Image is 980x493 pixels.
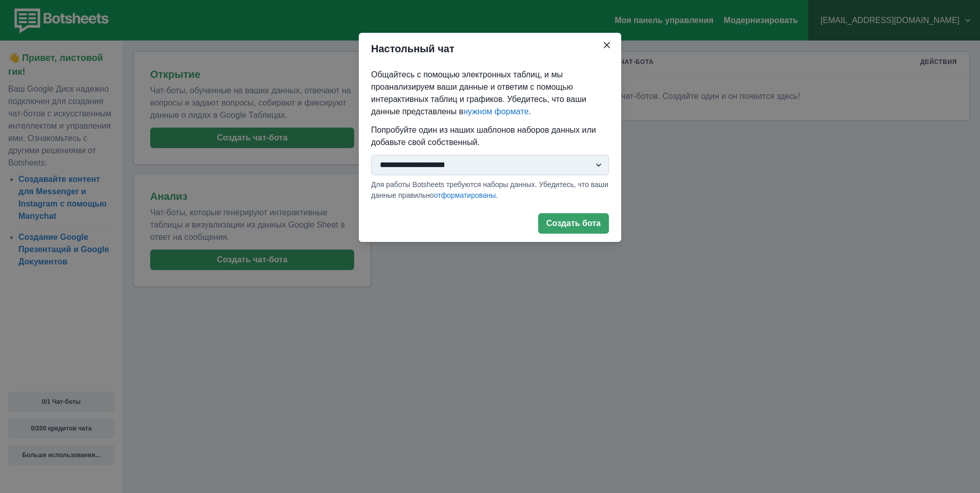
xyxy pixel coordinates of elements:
button: Создать бота [538,213,609,234]
header: Настольный чат [359,33,621,65]
a: нужном формате [463,107,528,116]
a: отформатированы [434,191,496,199]
button: Закрывать [599,37,615,53]
p: Общайтесь с помощью электронных таблиц, и мы проанализируем ваши данные и ответим с помощью интер... [371,69,609,118]
p: Попробуйте один из наших шаблонов наборов данных или добавьте свой собственный. [371,124,609,149]
p: Для работы Botsheets требуются наборы данных. Убедитесь, что ваши данные правильно . [371,179,609,201]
